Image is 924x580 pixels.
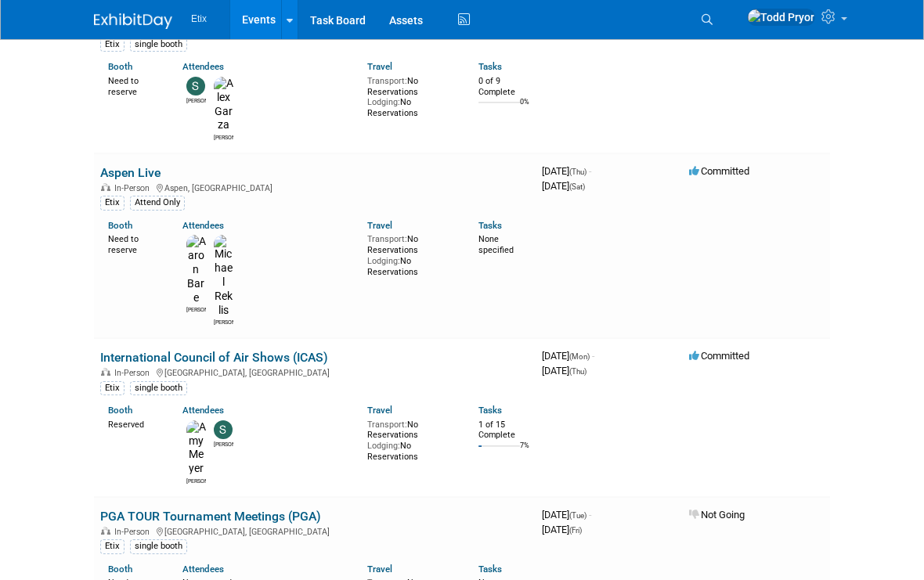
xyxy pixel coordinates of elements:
td: 7% [520,441,529,463]
img: In-Person Event [101,368,110,376]
div: single booth [130,539,187,553]
a: Attendees [182,61,224,72]
a: Booth [108,61,132,72]
a: Travel [367,220,392,231]
div: single booth [130,38,187,52]
a: Travel [367,405,392,416]
span: (Tue) [569,511,587,520]
div: Aspen, [GEOGRAPHIC_DATA] [100,181,529,193]
span: Lodging: [367,441,400,451]
span: - [589,509,591,521]
a: Tasks [478,405,502,416]
div: [GEOGRAPHIC_DATA], [GEOGRAPHIC_DATA] [100,366,529,378]
span: [DATE] [542,509,591,521]
span: Transport: [367,420,407,430]
span: [DATE] [542,180,585,192]
img: In-Person Event [101,183,110,191]
span: [DATE] [542,524,582,535]
div: Aaron Bare [186,304,206,314]
div: No Reservations No Reservations [367,416,455,463]
div: Attend Only [130,196,185,210]
span: (Thu) [569,168,587,176]
span: Etix [191,13,207,24]
div: Etix [100,539,125,553]
span: - [592,350,594,362]
a: PGA TOUR Tournament Meetings (PGA) [100,509,321,524]
a: Tasks [478,61,502,72]
a: Booth [108,220,132,231]
a: Attendees [182,220,224,231]
a: Tasks [478,220,502,231]
span: Transport: [367,234,407,244]
a: Booth [108,564,132,575]
div: No Reservations No Reservations [367,73,455,119]
span: Transport: [367,76,407,86]
div: Amy Meyer [186,476,206,485]
div: [GEOGRAPHIC_DATA], [GEOGRAPHIC_DATA] [100,524,529,537]
span: [DATE] [542,165,591,177]
td: 0% [520,98,529,119]
img: In-Person Event [101,527,110,535]
div: No Reservations No Reservations [367,231,455,277]
span: In-Person [114,183,154,193]
span: Not Going [689,509,745,521]
div: 1 of 15 Complete [478,420,529,441]
a: Aspen Live [100,165,161,180]
a: Tasks [478,564,502,575]
a: Booth [108,405,132,416]
img: Alex Garza [214,77,233,132]
div: Need to reserve [108,73,159,97]
a: Attendees [182,564,224,575]
div: Need to reserve [108,231,159,255]
span: (Sat) [569,182,585,191]
div: 0 of 9 Complete [478,76,529,97]
div: scott sloyer [214,439,233,449]
div: Michael Reklis [214,317,233,326]
span: [DATE] [542,365,587,376]
span: In-Person [114,527,154,537]
span: In-Person [114,368,154,378]
img: Michael Reklis [214,235,233,317]
span: (Thu) [569,367,587,376]
img: Amy Meyer [186,420,206,476]
span: Lodging: [367,97,400,107]
span: Lodging: [367,256,400,266]
img: scott sloyer [186,77,205,95]
img: ExhibitDay [94,13,172,29]
div: Etix [100,381,125,395]
a: Travel [367,61,392,72]
div: Alex Garza [214,132,233,142]
span: Committed [689,350,749,362]
a: Travel [367,564,392,575]
span: (Fri) [569,526,582,535]
div: Reserved [108,416,159,430]
div: Etix [100,196,125,210]
span: [DATE] [542,350,594,362]
a: Attendees [182,405,224,416]
div: scott sloyer [186,95,206,105]
a: International Council of Air Shows (ICAS) [100,350,328,365]
img: Todd Pryor [747,9,815,26]
span: (Mon) [569,352,590,361]
span: None specified [478,234,514,255]
img: scott sloyer [214,420,233,439]
div: single booth [130,381,187,395]
span: - [589,165,591,177]
div: Etix [100,38,125,52]
span: Committed [689,165,749,177]
img: Aaron Bare [186,235,206,304]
